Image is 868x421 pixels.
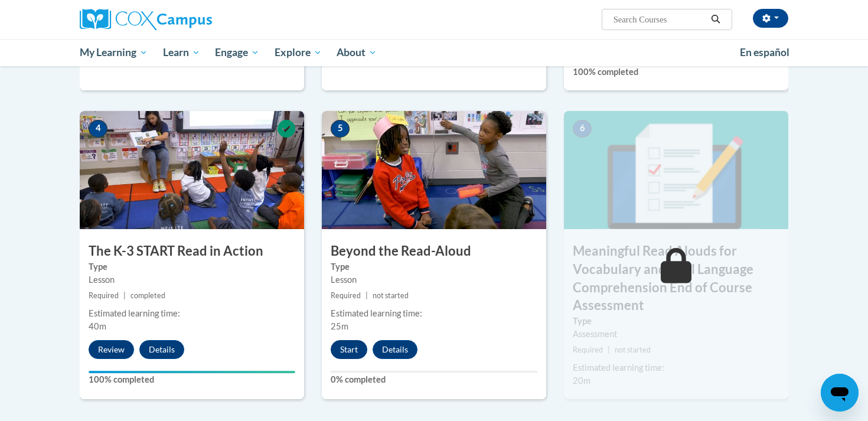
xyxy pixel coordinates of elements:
[564,242,788,315] h3: Meaningful Read Alouds for Vocabulary and Oral Language Comprehension End of Course Assessment
[573,376,590,386] span: 20m
[366,291,368,300] span: |
[80,242,304,260] h3: The K-3 START Read in Action
[72,39,155,66] a: My Learning
[337,45,377,60] span: About
[608,345,610,354] span: |
[573,328,779,341] div: Assessment
[373,291,409,300] span: not started
[821,374,859,412] iframe: Button to launch messaging window, conversation in progress
[89,340,134,359] button: Review
[89,291,119,300] span: Required
[89,321,106,331] span: 40m
[89,373,295,386] label: 100% completed
[331,120,350,138] span: 5
[331,373,537,386] label: 0% completed
[707,12,725,27] button: Search
[130,291,165,300] span: completed
[80,111,304,229] img: Course Image
[573,345,603,354] span: Required
[89,273,295,286] div: Lesson
[573,361,779,374] div: Estimated learning time:
[564,111,788,229] img: Course Image
[139,340,184,359] button: Details
[89,260,295,273] label: Type
[155,39,208,66] a: Learn
[89,371,295,373] div: Your progress
[573,315,779,328] label: Type
[89,307,295,320] div: Estimated learning time:
[322,111,546,229] img: Course Image
[329,39,385,66] a: About
[732,40,797,65] a: En español
[163,45,200,60] span: Learn
[322,242,546,260] h3: Beyond the Read-Aloud
[267,39,329,66] a: Explore
[331,321,348,331] span: 25m
[331,260,537,273] label: Type
[331,307,537,320] div: Estimated learning time:
[215,45,259,60] span: Engage
[740,46,789,58] span: En español
[331,291,361,300] span: Required
[80,45,148,60] span: My Learning
[123,291,126,300] span: |
[331,340,367,359] button: Start
[62,39,806,66] div: Main menu
[80,9,212,30] img: Cox Campus
[207,39,267,66] a: Engage
[275,45,322,60] span: Explore
[89,120,107,138] span: 4
[753,9,788,28] button: Account Settings
[573,66,779,79] label: 100% completed
[373,340,417,359] button: Details
[573,120,592,138] span: 6
[615,345,651,354] span: not started
[612,12,707,27] input: Search Courses
[80,9,304,30] a: Cox Campus
[331,273,537,286] div: Lesson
